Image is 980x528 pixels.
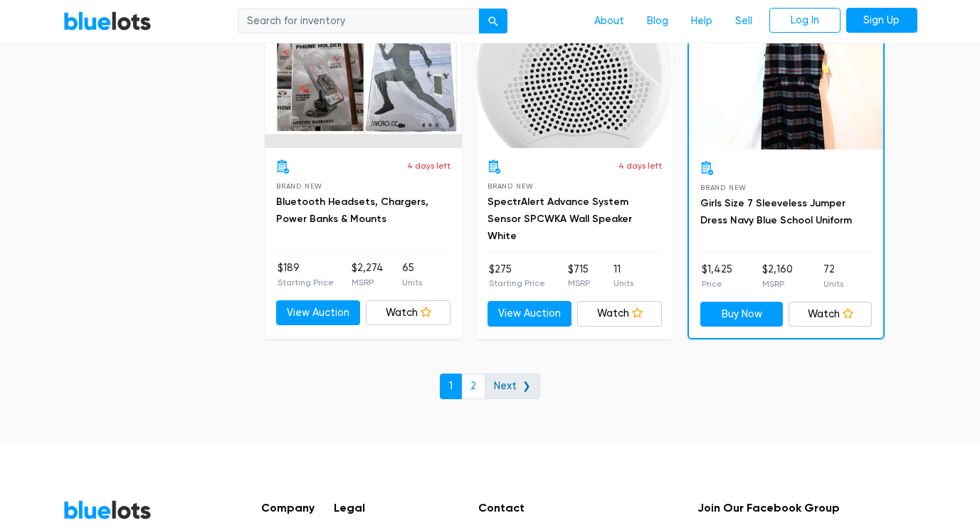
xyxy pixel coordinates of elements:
[823,278,843,290] p: Units
[762,262,793,290] li: $2,160
[440,374,462,399] a: 1
[697,501,840,514] h5: Join Our Facebook Group
[618,159,662,172] p: 4 days left
[238,9,480,34] input: Search for inventory
[846,8,917,33] a: Sign Up
[700,197,852,226] a: Girls Size 7 Sleeveless Jumper Dress Navy Blue School Uniform
[583,8,636,35] a: About
[702,262,732,290] li: $1,425
[702,278,732,290] p: Price
[334,501,458,514] h5: Legal
[577,301,662,327] a: Watch
[276,196,428,225] a: Bluetooth Headsets, Chargers, Power Banks & Mounts
[636,8,680,35] a: Blog
[680,8,724,35] a: Help
[402,276,422,289] p: Units
[276,300,361,326] a: View Auction
[568,262,590,290] li: $715
[352,260,384,289] li: $2,274
[568,277,590,290] p: MSRP
[613,262,633,290] li: 11
[488,196,632,242] a: SpectrAlert Advance System Sensor SPCWKA Wall Speaker White
[789,302,872,327] a: Watch
[478,501,678,514] h5: Contact
[278,276,334,289] p: Starting Price
[407,159,451,172] p: 4 days left
[700,184,747,191] span: Brand New
[488,301,572,327] a: View Auction
[278,260,334,289] li: $189
[276,182,322,190] span: Brand New
[485,374,540,399] a: Next ❯
[63,11,152,31] a: BlueLots
[823,262,843,290] li: 72
[488,182,534,190] span: Brand New
[63,500,152,520] a: BlueLots
[700,302,784,327] a: Buy Now
[261,501,315,514] h5: Company
[402,260,422,289] li: 65
[489,277,545,290] p: Starting Price
[724,8,764,35] a: Sell
[489,262,545,290] li: $275
[366,300,451,326] a: Watch
[762,278,793,290] p: MSRP
[352,276,384,289] p: MSRP
[613,277,633,290] p: Units
[769,8,841,33] a: Log In
[461,374,485,399] a: 2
